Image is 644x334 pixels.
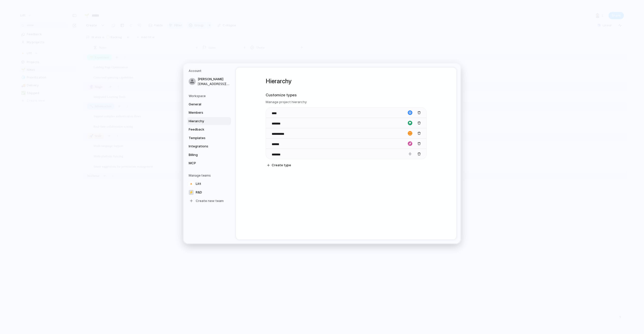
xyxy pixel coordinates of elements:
[187,117,231,125] a: Hierarchy
[187,142,231,150] a: Integrations
[187,100,231,108] a: General
[189,144,221,149] span: Integrations
[187,180,231,188] a: Litt
[189,136,221,141] span: Templates
[187,109,231,117] a: Members
[187,197,231,205] a: Create new team
[189,69,231,73] h5: Account
[189,152,221,157] span: Billing
[198,77,230,82] span: [PERSON_NAME]
[189,102,221,107] span: General
[189,161,221,166] span: MCP
[187,188,231,196] a: ⚡R&D
[266,77,427,86] h1: Hierarchy
[265,162,293,169] button: Create type
[187,126,231,134] a: Feedback
[189,119,221,124] span: Hierarchy
[187,134,231,142] a: Templates
[266,92,427,98] h2: Customize types
[272,163,291,168] span: Create type
[189,173,231,178] h5: Manage teams
[198,82,230,86] span: [EMAIL_ADDRESS][DOMAIN_NAME]
[187,75,231,88] a: [PERSON_NAME][EMAIL_ADDRESS][DOMAIN_NAME]
[196,181,201,186] span: Litt
[189,127,221,132] span: Feedback
[266,100,427,105] h3: Manage project hierarchy
[189,110,221,115] span: Members
[196,198,224,203] span: Create new team
[187,159,231,167] a: MCP
[187,151,231,159] a: Billing
[189,94,231,98] h5: Workspace
[196,190,202,195] span: R&D
[189,190,194,195] div: ⚡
